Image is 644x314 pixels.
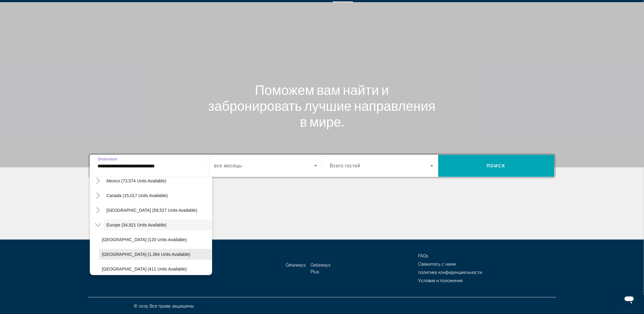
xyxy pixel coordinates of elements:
[102,252,190,257] span: [GEOGRAPHIC_DATA] (1,384 units available)
[418,262,456,267] a: Свяжитесь с нами
[104,205,212,216] button: [GEOGRAPHIC_DATA] (58,527 units available)
[99,234,212,245] button: [GEOGRAPHIC_DATA] (120 units available)
[286,263,306,267] a: Getaways
[93,190,104,201] button: Toggle Canada (15,017 units available)
[620,290,639,309] iframe: Schaltfläche zum Öffnen des Messaging-Fensters
[134,304,195,308] span: © 2025 Все права защищены.
[487,163,506,168] span: Поиск
[93,205,104,216] button: Toggle Caribbean & Atlantic Islands (58,527 units available)
[90,155,554,177] div: Search widget
[107,222,167,227] span: Europe (34,921 units available)
[93,220,104,230] button: Toggle Europe (34,921 units available)
[99,249,212,260] button: [GEOGRAPHIC_DATA] (1,384 units available)
[107,193,168,198] span: Canada (15,017 units available)
[104,190,212,201] button: Canada (15,017 units available)
[102,237,187,242] span: [GEOGRAPHIC_DATA] (120 units available)
[208,82,437,129] h1: Поможем вам найти и забронировать лучшие направления в мире.
[98,157,117,161] span: Destination
[418,278,463,283] a: Условия и положения
[93,176,104,186] button: Toggle Mexico (73,574 units available)
[214,163,242,168] span: все месяцы
[438,155,554,177] button: Поиск
[418,253,429,258] a: FAQs
[418,270,482,275] a: политика конфиденциальности
[107,178,167,183] span: Mexico (73,574 units available)
[104,175,212,186] button: Mexico (73,574 units available)
[311,263,330,274] a: Getaways Plus
[102,267,187,271] span: [GEOGRAPHIC_DATA] (411 units available)
[99,264,212,275] button: [GEOGRAPHIC_DATA] (411 units available)
[107,208,197,213] span: [GEOGRAPHIC_DATA] (58,527 units available)
[330,163,361,168] span: Всего гостей
[104,219,212,230] button: Europe (34,921 units available)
